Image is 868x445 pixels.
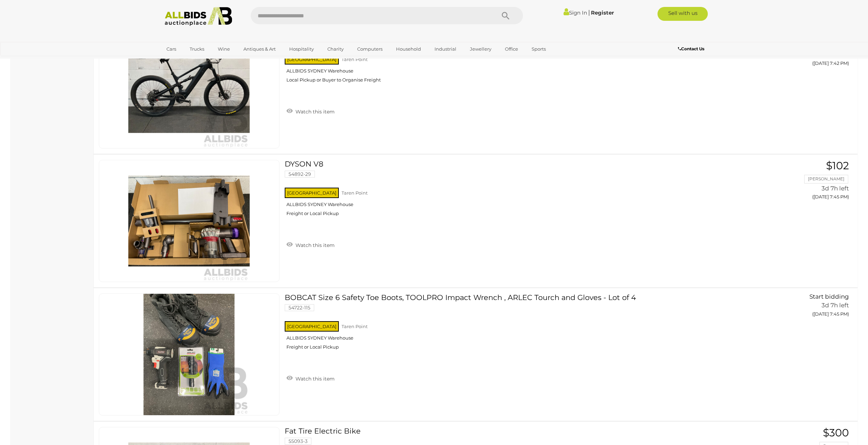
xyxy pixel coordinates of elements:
[823,426,849,439] span: $300
[290,26,725,88] a: VOLITION Electric Bike 55093-4 [GEOGRAPHIC_DATA] Taren Point ALLBIDS SYDNEY Warehouse Local Picku...
[588,9,590,16] span: |
[527,43,550,55] a: Sports
[128,294,250,415] img: 54722-115f.jpeg
[500,43,523,55] a: Office
[392,43,426,55] a: Household
[826,159,849,172] span: $102
[736,293,851,320] a: Start bidding 3d 7h left ([DATE] 7:45 PM)
[128,27,250,148] img: 55093-4a.jpeg
[353,43,387,55] a: Computers
[290,293,725,355] a: BOBCAT Size 6 Safety Toe Boots, TOOLPRO Impact Wrench , ARLEC Tourch and Gloves - Lot of 4 54722-...
[162,55,220,66] a: [GEOGRAPHIC_DATA]
[294,109,335,115] span: Watch this item
[128,160,250,282] img: 54892-29a.jpeg
[285,106,336,116] a: Watch this item
[290,160,725,222] a: DYSON V8 54892-29 [GEOGRAPHIC_DATA] Taren Point ALLBIDS SYDNEY Warehouse Freight or Local Pickup
[323,43,348,55] a: Charity
[678,46,704,51] b: Contact Us
[285,239,336,250] a: Watch this item
[430,43,461,55] a: Industrial
[285,43,318,55] a: Hospitality
[736,26,851,70] a: $356 Autogroup 3d 7h left ([DATE] 7:42 PM)
[658,7,708,21] a: Sell with us
[161,7,236,26] img: Allbids.com.au
[239,43,280,55] a: Antiques & Art
[465,43,496,55] a: Jewellery
[185,43,209,55] a: Trucks
[736,160,851,203] a: $102 [PERSON_NAME] 3d 7h left ([DATE] 7:45 PM)
[285,373,336,383] a: Watch this item
[488,7,523,24] button: Search
[162,43,181,55] a: Cars
[591,9,614,16] a: Register
[809,293,849,300] span: Start bidding
[294,242,335,248] span: Watch this item
[564,9,587,16] a: Sign In
[213,43,234,55] a: Wine
[294,376,335,382] span: Watch this item
[678,45,706,53] a: Contact Us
